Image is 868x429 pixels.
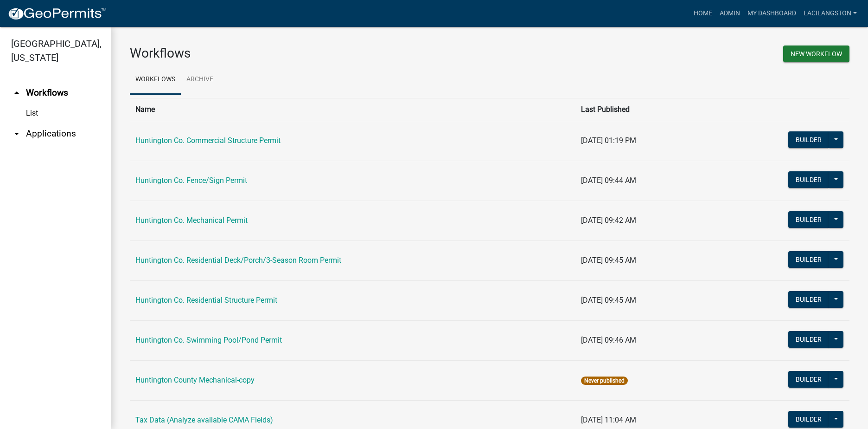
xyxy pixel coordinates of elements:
button: Builder [788,211,829,228]
a: My Dashboard [744,5,800,22]
span: [DATE] 01:19 PM [581,136,636,145]
a: Huntington Co. Residential Structure Permit [135,296,277,305]
a: Huntington Co. Mechanical Permit [135,216,248,225]
span: [DATE] 09:45 AM [581,256,636,265]
a: Admin [716,5,744,22]
h3: Workflows [130,45,483,61]
th: Last Published [575,98,712,121]
button: Builder [788,171,829,188]
button: Builder [788,411,829,428]
span: Never published [581,377,628,385]
button: Builder [788,251,829,268]
a: Workflows [130,65,181,95]
i: arrow_drop_up [11,87,22,98]
span: [DATE] 09:46 AM [581,336,636,344]
button: Builder [788,371,829,388]
span: [DATE] 09:42 AM [581,216,636,225]
button: New Workflow [783,45,849,62]
a: Huntington Co. Swimming Pool/Pond Permit [135,336,282,344]
span: [DATE] 09:45 AM [581,296,636,305]
a: LaciLangston [800,5,861,22]
button: Builder [788,131,829,148]
a: Home [690,5,716,22]
button: Builder [788,291,829,308]
th: Name [130,98,575,121]
span: [DATE] 09:44 AM [581,176,636,185]
a: Huntington Co. Residential Deck/Porch/3-Season Room Permit [135,256,341,265]
button: Builder [788,331,829,348]
a: Archive [181,65,219,95]
a: Tax Data (Analyze available CAMA Fields) [135,416,273,424]
a: Huntington Co. Fence/Sign Permit [135,176,247,185]
span: [DATE] 11:04 AM [581,416,636,424]
a: Huntington County Mechanical-copy [135,376,255,384]
i: arrow_drop_down [11,128,22,139]
a: Huntington Co. Commercial Structure Permit [135,136,281,145]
